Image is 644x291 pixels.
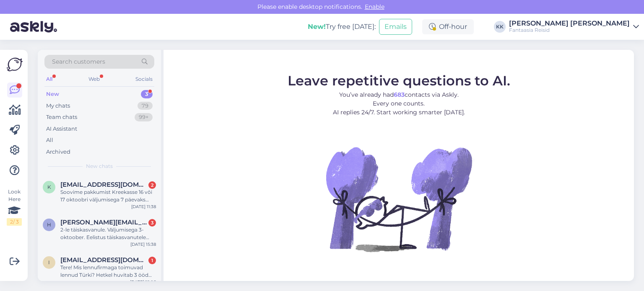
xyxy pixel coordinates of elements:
[46,136,53,144] div: All
[362,3,387,10] span: Enable
[494,21,506,33] div: KK
[7,218,22,226] div: 2 / 3
[60,219,148,226] span: helen.tuur@hotmail.com
[46,113,77,121] div: Team chats
[60,256,148,264] span: ilen.uuetoa@mail.ee
[46,90,59,98] div: New
[422,19,474,34] div: Off-hour
[148,257,156,264] div: 1
[308,22,376,32] div: Try free [DATE]:
[130,279,156,285] div: [DATE] 19:06
[60,264,156,279] div: Tere! Mis lennufirmaga toimuvad lennud Türki? Hetkel huvitab 3 ööd väljumisega 06.09.
[7,57,23,72] img: Askly Logo
[60,226,156,241] div: 2-le täiskasvanule. Väljumisega 3-oktoober. Eelistus täiskasvanutele [PERSON_NAME] hinnas
[148,181,156,189] div: 2
[323,124,474,274] img: No Chat active
[509,20,639,33] a: [PERSON_NAME] [PERSON_NAME]Fantaasia Reisid
[44,74,54,85] div: All
[131,203,156,210] div: [DATE] 11:38
[60,181,148,188] span: katlin@mammamia.ee
[86,162,113,170] span: New chats
[52,57,105,66] span: Search customers
[379,19,412,35] button: Emails
[130,241,156,247] div: [DATE] 15:38
[60,188,156,203] div: Soovime pakkumist Kreekasse 16 või 17 oktoobri väljumisega 7 päevaks Kreekasse. Meid on 3 täiskas...
[148,219,156,227] div: 3
[7,188,22,226] div: Look Here
[141,90,153,98] div: 3
[138,102,153,110] div: 79
[288,72,510,89] span: Leave repetitive questions to AI.
[87,74,101,85] div: Web
[509,27,630,33] div: Fantaasia Reisid
[509,20,630,27] div: [PERSON_NAME] [PERSON_NAME]
[308,23,326,31] b: New!
[134,74,154,85] div: Socials
[394,91,405,98] b: 683
[288,90,510,117] p: You’ve already had contacts via Askly. Every one counts. AI replies 24/7. Start working smarter [...
[47,184,51,190] span: k
[46,102,70,110] div: My chats
[46,148,70,156] div: Archived
[47,221,51,228] span: h
[135,113,153,121] div: 99+
[48,259,50,265] span: i
[46,125,77,133] div: AI Assistant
